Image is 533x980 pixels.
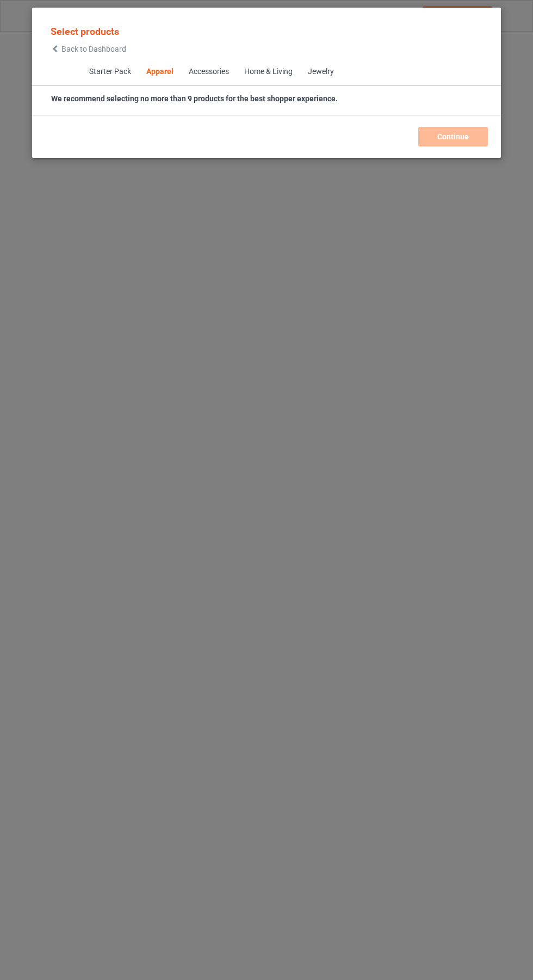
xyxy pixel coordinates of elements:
div: Jewelry [307,66,333,77]
strong: We recommend selecting no more than 9 products for the best shopper experience. [51,94,338,103]
div: Accessories [188,66,228,77]
span: Select products [51,26,119,37]
span: Back to Dashboard [61,45,126,53]
div: Home & Living [244,66,292,77]
span: Starter Pack [81,59,138,85]
div: Apparel [146,66,173,77]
